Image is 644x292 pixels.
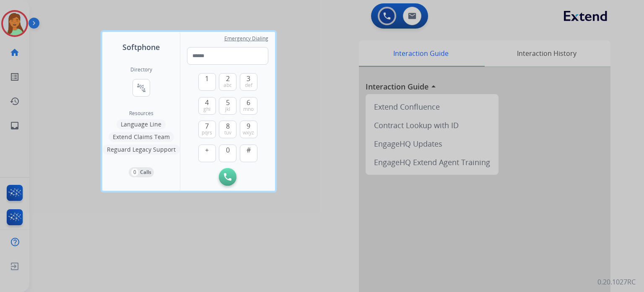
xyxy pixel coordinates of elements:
button: 0 [219,145,236,162]
span: def [245,82,252,89]
button: 6mno [240,97,257,115]
button: 0Calls [129,167,154,177]
span: wxyz [243,129,254,136]
button: 2abc [219,73,236,91]
span: pqrs [202,129,212,136]
span: 9 [247,121,250,131]
button: Extend Claims Team [109,132,174,142]
button: 7pqrs [198,121,216,138]
span: 6 [247,97,250,108]
span: mno [243,106,254,113]
button: 3def [240,73,257,91]
span: jkl [225,106,230,113]
button: 5jkl [219,97,236,115]
p: 0.20.1027RC [597,277,636,287]
span: 8 [226,121,230,131]
span: tuv [224,129,231,136]
img: call-button [224,173,231,181]
span: ghi [203,106,210,113]
button: Language Line [117,119,166,129]
p: Calls [140,168,151,176]
p: 0 [131,168,138,176]
span: 7 [205,121,209,131]
h2: Directory [130,66,152,73]
span: 5 [226,97,230,108]
span: 3 [247,74,250,84]
button: 8tuv [219,121,236,138]
span: 4 [205,97,209,108]
span: abc [223,82,232,89]
span: # [247,145,251,155]
button: + [198,145,216,162]
span: Resources [129,110,153,117]
span: Emergency Dialing [224,35,268,42]
span: 2 [226,74,230,84]
span: Softphone [122,41,160,53]
mat-icon: connect_without_contact [136,83,146,93]
button: 9wxyz [240,121,257,138]
button: 1 [198,73,216,91]
button: 4ghi [198,97,216,115]
button: Reguard Legacy Support [103,145,180,155]
button: # [240,145,257,162]
span: 1 [205,74,209,84]
span: 0 [226,145,230,155]
span: + [205,145,209,155]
